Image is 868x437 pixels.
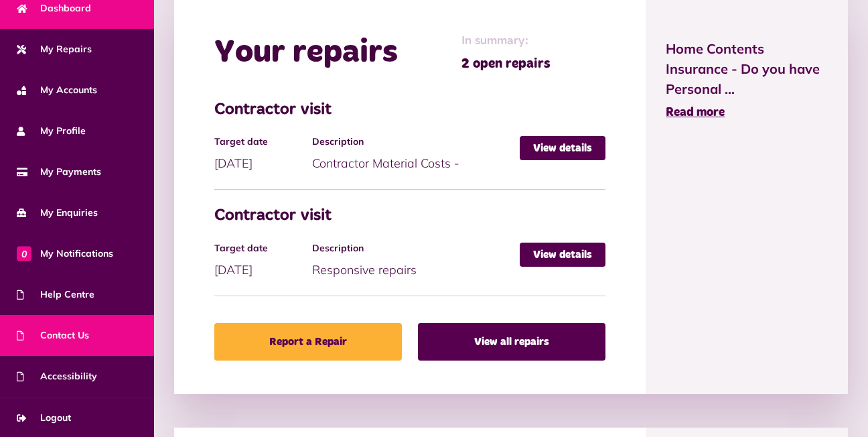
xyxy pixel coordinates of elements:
[17,246,31,261] span: 0
[17,328,89,342] span: Contact Us
[312,243,513,254] h4: Description
[17,165,101,179] span: My Payments
[17,247,113,261] span: My Notifications
[17,411,71,425] span: Logout
[17,206,98,220] span: My Enquiries
[17,42,92,56] span: My Repairs
[214,243,305,254] h4: Target date
[214,136,312,172] div: [DATE]
[520,136,605,160] a: View details
[312,136,520,172] div: Contractor Material Costs -
[214,101,605,120] h3: Contractor visit
[666,39,828,122] a: Home Contents Insurance - Do you have Personal ... Read more
[461,32,551,50] span: In summary:
[312,136,513,147] h4: Description
[312,243,520,279] div: Responsive repairs
[418,323,605,361] a: View all repairs
[17,124,86,138] span: My Profile
[214,323,402,361] a: Report a Repair
[214,34,398,72] h2: Your repairs
[214,206,605,226] h3: Contractor visit
[666,107,725,119] span: Read more
[214,243,312,279] div: [DATE]
[17,83,97,97] span: My Accounts
[666,39,828,99] span: Home Contents Insurance - Do you have Personal ...
[461,54,551,74] span: 2 open repairs
[520,243,605,267] a: View details
[17,288,94,302] span: Help Centre
[17,1,91,15] span: Dashboard
[17,369,97,383] span: Accessibility
[214,136,305,147] h4: Target date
